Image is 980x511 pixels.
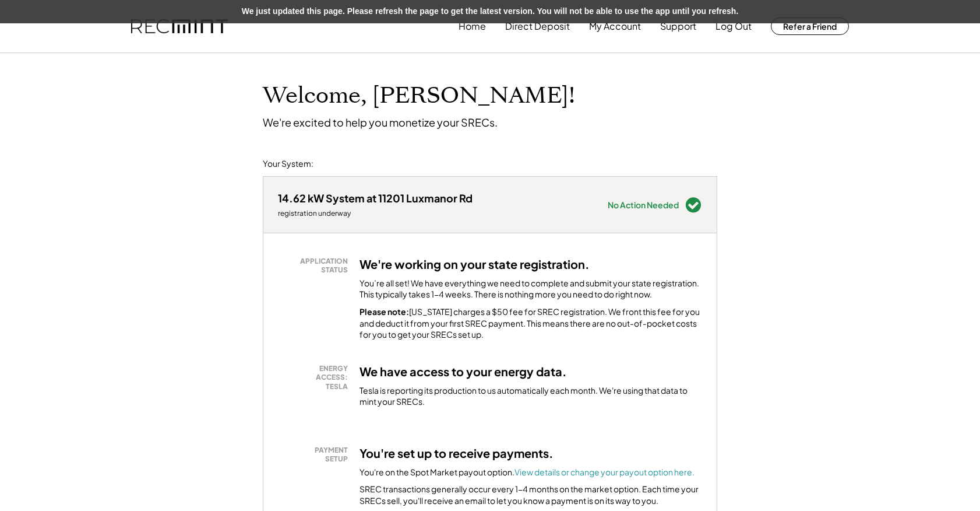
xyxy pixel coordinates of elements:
[359,306,702,341] div: [US_STATE] charges a $50 fee for SREC registration. We front this fee for you and deduct it from ...
[263,158,313,170] div: Your System:
[359,257,590,272] h3: We're working on your state registration.
[359,364,567,379] h3: We have access to your energy data.
[284,446,348,464] div: PAYMENT SETUP
[359,385,702,408] div: Tesla is reporting its production to us automatically each month. We're using that data to mint y...
[359,278,702,300] div: You’re all set! We have everything we need to complete and submit your state registration. This t...
[131,19,228,34] img: recmint-logotype%403x.png
[278,191,473,205] div: 14.62 kW System at 11201 Luxmanor Rd
[505,15,570,38] button: Direct Deposit
[715,15,752,38] button: Log Out
[589,15,641,38] button: My Account
[359,484,702,506] div: SREC transactions generally occur every 1-4 months on the market option. Each time your SRECs sel...
[660,15,696,38] button: Support
[514,467,695,477] a: View details or change your payout option here.
[278,209,473,218] div: registration underway
[263,82,575,110] h1: Welcome, [PERSON_NAME]!
[284,364,348,391] div: ENERGY ACCESS: TESLA
[263,116,498,129] div: We're excited to help you monetize your SRECs.
[359,306,409,317] strong: Please note:
[284,257,348,275] div: APPLICATION STATUS
[359,446,554,461] h3: You're set up to receive payments.
[608,201,679,209] div: No Action Needed
[359,467,695,478] div: You're on the Spot Market payout option.
[771,17,849,35] button: Refer a Friend
[459,15,486,38] button: Home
